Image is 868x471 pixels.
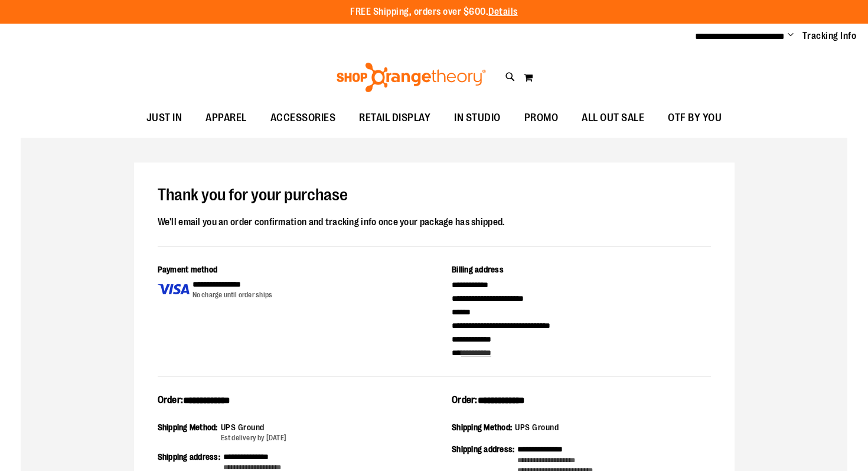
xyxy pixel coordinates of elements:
div: Order: [158,394,417,415]
div: Shipping Method: [158,421,221,443]
div: Shipping Method: [452,421,515,436]
span: OTF BY YOU [668,105,722,131]
div: Billing address [452,264,711,278]
div: Order: [452,394,711,415]
div: UPS Ground [221,421,287,433]
img: Shop Orangetheory [335,63,488,92]
span: RETAIL DISPLAY [359,105,430,131]
div: No charge until order ships [192,290,273,300]
button: Account menu [788,30,794,42]
div: Payment method [158,264,417,278]
a: Details [488,7,518,17]
span: PROMO [524,105,559,131]
span: ACCESSORIES [270,105,336,131]
span: Est delivery by [DATE] [221,434,287,442]
span: ALL OUT SALE [582,105,644,131]
span: IN STUDIO [454,105,501,131]
span: JUST IN [146,105,182,131]
span: APPAREL [205,105,247,131]
h1: Thank you for your purchase [158,186,711,205]
img: Payment type icon [158,278,190,300]
div: We'll email you an order confirmation and tracking info once your package has shipped. [158,215,711,230]
div: UPS Ground [515,421,559,433]
a: Tracking Info [802,30,857,43]
p: FREE Shipping, orders over $600. [350,5,518,19]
